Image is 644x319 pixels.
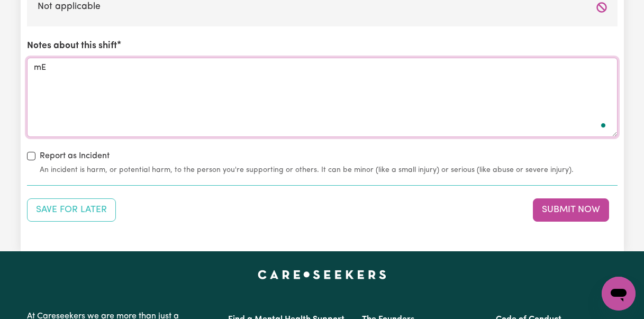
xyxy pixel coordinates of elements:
[27,58,618,137] textarea: To enrich screen reader interactions, please activate Accessibility in Grammarly extension settings
[40,150,110,162] label: Report as Incident
[258,270,386,279] a: Careseekers home page
[533,198,609,222] button: Submit your job report
[27,39,117,53] label: Notes about this shift
[27,198,116,222] button: Save your job report
[602,277,636,311] iframe: Button to launch messaging window
[40,165,618,176] small: An incident is harm, or potential harm, to the person you're supporting or others. It can be mino...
